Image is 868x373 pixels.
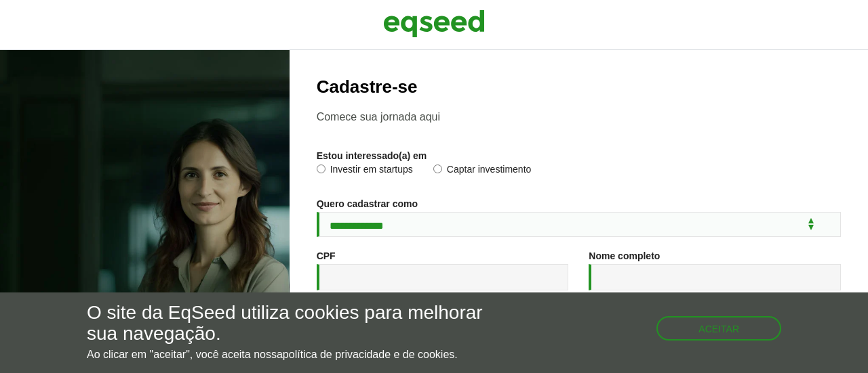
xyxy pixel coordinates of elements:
label: Investir em startups [317,164,413,178]
label: CPF [317,251,336,261]
label: Captar investimento [433,164,532,178]
label: Estou interessado(a) em [317,151,427,160]
h2: Cadastre-se [317,77,841,97]
p: Ao clicar em "aceitar", você aceita nossa . [87,348,503,361]
button: Aceitar [656,316,781,341]
h5: O site da EqSeed utiliza cookies para melhorar sua navegação. [87,303,503,345]
label: Nome completo [589,251,660,261]
input: Captar investimento [433,164,442,173]
p: Comece sua jornada aqui [317,110,841,123]
label: Quero cadastrar como [317,199,418,209]
a: política de privacidade e de cookies [283,349,455,360]
img: EqSeed Logo [383,7,485,41]
input: Investir em startups [317,164,325,173]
